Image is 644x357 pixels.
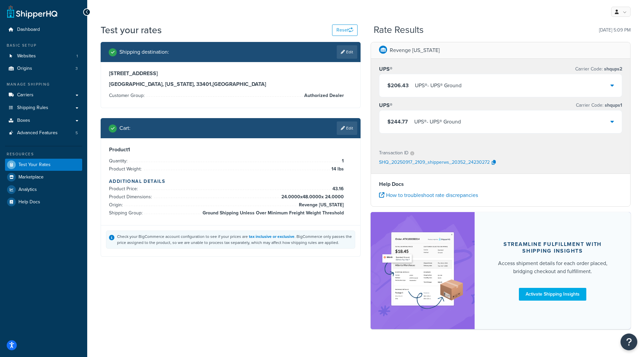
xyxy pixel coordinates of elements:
span: 1 [76,53,78,59]
span: Product Price: [109,185,140,192]
span: Help Docs [18,199,40,205]
p: Revenge [US_STATE] [390,46,440,55]
h3: [GEOGRAPHIC_DATA], [US_STATE], 33401 , [GEOGRAPHIC_DATA] [109,81,352,88]
span: 3 [75,66,78,71]
a: Edit [337,121,357,135]
span: shqups1 [603,102,622,109]
span: $244.77 [387,118,408,125]
h3: UPS® [379,66,392,72]
h3: UPS® [379,102,392,109]
button: Reset [332,24,358,36]
a: Advanced Features5 [5,127,82,139]
div: Basic Setup [5,43,82,48]
h4: Additional Details [109,178,352,185]
a: tax inclusive or exclusive [249,234,294,240]
a: How to troubleshoot rate discrepancies [379,191,478,199]
h2: Rate Results [374,25,424,35]
span: Shipping Group: [109,209,144,216]
button: Open Resource Center [621,334,637,350]
span: Shipping Rules [17,105,48,111]
p: Carrier Code: [575,64,622,74]
span: 1 [340,157,344,165]
h2: Cart : [119,125,130,131]
span: 14 lbs [330,165,344,173]
span: Advanced Features [17,130,58,136]
p: [DATE] 5:09 PM [599,25,631,35]
h3: [STREET_ADDRESS] [109,70,352,77]
h4: Help Docs [379,180,622,188]
li: Advanced Features [5,127,82,139]
li: Websites [5,50,82,62]
li: Origins [5,62,82,75]
a: Edit [337,45,357,59]
span: Marketplace [18,174,44,180]
span: Origins [17,66,32,71]
span: Revenge [US_STATE] [297,201,344,209]
span: 5 [75,130,78,136]
h1: Test your rates [101,23,162,37]
span: Carriers [17,92,34,98]
a: Websites1 [5,50,82,62]
p: Transaction ID [379,148,409,158]
div: UPS® - UPS® Ground [415,81,462,90]
p: Carrier Code: [576,101,622,110]
span: Test Your Rates [18,162,51,168]
span: Origin: [109,201,124,208]
div: Streamline Fulfillment with Shipping Insights [491,241,614,254]
span: Quantity: [109,157,129,164]
a: Shipping Rules [5,102,82,114]
span: 24.0000 x 48.0000 x 24.0000 [280,193,344,201]
img: feature-image-si-e24932ea9b9fcd0ff835db86be1ff8d589347e8876e1638d903ea230a36726be.png [381,222,465,319]
div: Check your BigCommerce account configuration to see if your prices are . BigCommerce only passes ... [117,234,352,246]
span: Ground Shipping Unless Over Minimum Freight Weight Threshold [201,209,344,217]
div: Resources [5,151,82,157]
div: Access shipment details for each order placed, bridging checkout and fulfillment. [491,259,614,275]
span: $206.43 [387,82,409,89]
div: UPS® - UPS® Ground [414,117,461,126]
a: Analytics [5,184,82,196]
a: Marketplace [5,171,82,183]
h2: Shipping destination : [119,49,169,55]
span: Dashboard [17,27,40,33]
a: Boxes [5,114,82,127]
a: Origins3 [5,62,82,75]
a: Dashboard [5,23,82,36]
span: Customer Group: [109,92,146,99]
p: SHQ_20250917_2109_shipperws_20352_24230272 [379,158,490,168]
span: 43.16 [331,185,344,193]
span: Product Weight: [109,165,143,172]
a: Activate Shipping Insights [519,288,586,301]
h3: Product 1 [109,146,352,153]
span: Authorized Dealer [303,92,344,100]
span: shqups2 [603,65,622,72]
span: Boxes [17,118,30,123]
span: Websites [17,53,36,59]
span: Product Dimensions: [109,193,154,200]
a: Help Docs [5,196,82,208]
a: Carriers [5,89,82,101]
span: Analytics [18,187,37,193]
a: Test Your Rates [5,159,82,171]
div: Manage Shipping [5,82,82,87]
